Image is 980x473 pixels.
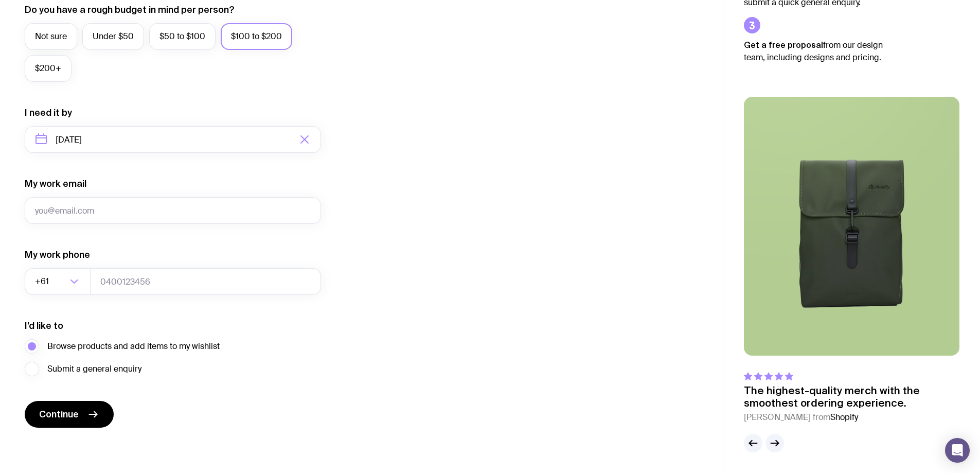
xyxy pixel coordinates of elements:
input: you@email.com [25,197,321,224]
label: $100 to $200 [221,23,292,50]
label: Do you have a rough budget in mind per person? [25,4,235,16]
label: I’d like to [25,320,63,332]
input: 0400123456 [90,268,321,295]
div: Search for option [25,268,91,295]
label: $50 to $100 [149,23,216,50]
span: Submit a general enquiry [47,363,141,375]
label: I need it by [25,107,72,119]
input: Search for option [51,268,67,295]
input: Select a target date [25,126,321,153]
label: My work phone [25,249,90,261]
label: $200+ [25,55,72,82]
strong: Get a free proposal [744,40,823,49]
span: Shopify [830,412,858,423]
p: from our design team, including designs and pricing. [744,39,898,64]
label: My work email [25,178,86,190]
span: +61 [35,268,51,295]
label: Under $50 [82,23,144,50]
label: Not sure [25,23,77,50]
button: Continue [25,401,114,428]
cite: [PERSON_NAME] from [744,411,959,424]
div: Open Intercom Messenger [945,438,970,463]
p: The highest-quality merch with the smoothest ordering experience. [744,384,959,409]
span: Browse products and add items to my wishlist [47,340,220,353]
span: Continue [39,408,79,421]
